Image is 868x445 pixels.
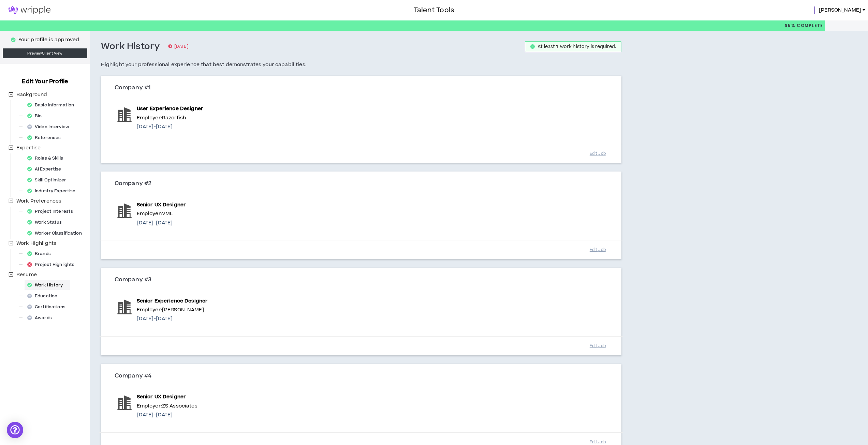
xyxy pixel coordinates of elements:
span: Complete [795,23,823,29]
img: VML [115,201,134,220]
div: Work Status [25,218,69,227]
div: AI Expertise [25,164,68,174]
p: Employer: VML [137,210,186,218]
button: Edit Job [580,340,615,352]
div: At least 1 work history is required. [538,44,616,49]
span: [PERSON_NAME] [819,6,861,14]
div: Bio [25,111,49,121]
div: Project Interests [25,207,80,216]
p: Senior UX Designer [137,393,197,401]
span: Work Preferences [16,197,61,205]
p: 95% [785,20,823,31]
img: ZS Associates [115,393,134,412]
div: Project Highlights [25,260,81,269]
p: Employer: Razorfish [137,114,203,122]
div: Industry Expertise [25,186,82,196]
p: Employer: ZS Associates [137,402,197,410]
div: Open Intercom Messenger [7,422,23,438]
span: Work Preferences [15,197,63,205]
span: Work Highlights [16,240,56,247]
div: Awards [25,313,59,323]
h3: Edit Your Profile [19,77,71,86]
span: Expertise [16,144,41,151]
span: Background [16,91,47,98]
p: Senior UX Designer [137,201,186,209]
div: References [25,133,68,143]
p: Senior Experience Designer [137,297,208,305]
p: [DATE] [168,43,189,50]
span: check-circle [530,44,535,49]
div: Work History [25,280,70,290]
p: [DATE] - [DATE] [137,411,197,419]
h3: Company #4 [115,372,613,380]
p: User Experience Designer [137,105,203,113]
span: Expertise [15,144,42,152]
span: Work Highlights [15,239,58,248]
a: PreviewClient View [3,48,87,58]
div: Certifications [25,302,72,312]
div: Video Interview [25,122,76,132]
h3: Company #2 [115,180,613,188]
img: Razorfish [115,105,134,124]
p: [DATE] - [DATE] [137,123,203,131]
span: Background [15,91,48,99]
p: Employer: [PERSON_NAME] [137,306,208,314]
div: Basic Information [25,100,81,110]
button: Edit Job [580,244,615,256]
p: Your profile is approved [18,36,79,44]
h3: Work History [101,41,160,53]
span: Resume [16,271,37,278]
span: minus-square [9,272,13,277]
div: Skill Optimizer [25,175,73,185]
h3: Company #1 [115,84,613,92]
div: Brands [25,249,58,258]
h5: Highlight your professional experience that best demonstrates your capabilities. [101,61,622,69]
span: Resume [15,271,38,279]
button: Edit Job [580,148,615,160]
p: [DATE] - [DATE] [137,219,186,227]
span: minus-square [9,241,13,246]
span: minus-square [9,92,13,97]
img: McMaster-Carr [115,297,134,316]
p: [DATE] - [DATE] [137,315,208,323]
h3: Company #3 [115,276,613,284]
div: Roles & Skills [25,153,70,163]
span: minus-square [9,145,13,150]
div: Worker Classification [25,228,89,238]
div: Education [25,291,64,301]
h3: Talent Tools [414,5,454,15]
span: minus-square [9,198,13,203]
